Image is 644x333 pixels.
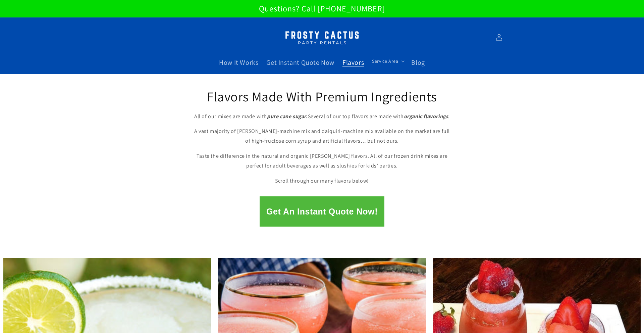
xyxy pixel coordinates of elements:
[280,27,364,48] img: Margarita Machine Rental in Scottsdale, Phoenix, Tempe, Chandler, Gilbert, Mesa and Maricopa
[267,113,308,120] strong: pure cane sugar.
[191,176,453,186] p: Scroll through our many flavors below!
[262,54,338,71] a: Get Instant Quote Now
[260,196,384,227] button: Get An Instant Quote Now!
[191,127,453,146] p: A vast majority of [PERSON_NAME]-machine mix and daiquiri-machine mix available on the market are...
[191,112,453,122] p: All of our mixes are made with Several of our top flavors are made with .
[191,88,453,105] h2: Flavors Made With Premium Ingredients
[338,54,368,71] a: Flavors
[266,58,334,67] span: Get Instant Quote Now
[368,54,407,68] summary: Service Area
[372,58,398,64] span: Service Area
[411,58,425,67] span: Blog
[219,58,258,67] span: How It Works
[407,54,429,71] a: Blog
[342,58,364,67] span: Flavors
[191,151,453,171] p: Taste the difference in the natural and organic [PERSON_NAME] flavors. All of our frozen drink mi...
[404,113,448,120] strong: organic flavorings
[215,54,262,71] a: How It Works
